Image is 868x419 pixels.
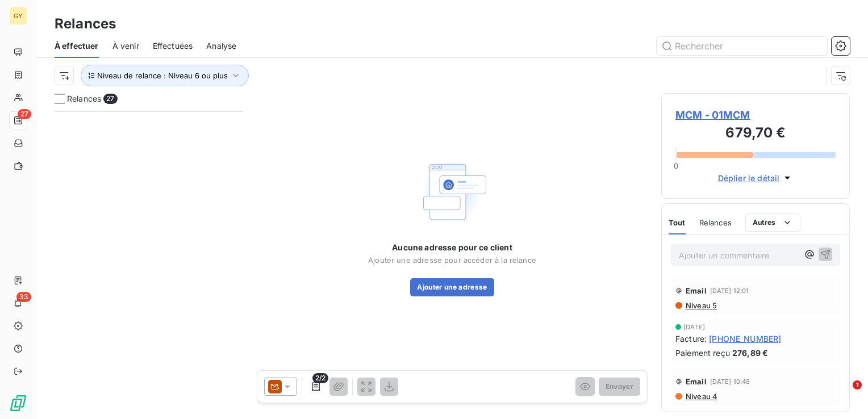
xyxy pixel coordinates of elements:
span: Paiement reçu [675,347,730,359]
span: [DATE] 12:01 [710,287,749,294]
button: Envoyer [599,378,640,396]
span: [DATE] 10:48 [710,378,750,385]
h3: Relances [55,14,116,34]
img: Empty state [416,156,489,228]
span: Tout [669,218,686,227]
div: GY [9,7,27,25]
input: Rechercher [657,37,827,55]
span: Niveau de relance : Niveau 6 ou plus [97,71,228,80]
span: MCM - 01MCM [675,107,836,123]
span: Niveau 4 [685,392,717,401]
span: Relances [67,93,101,104]
button: Niveau de relance : Niveau 6 ou plus [81,65,249,86]
button: Ajouter une adresse [410,278,494,296]
span: Facture : [675,333,707,345]
span: Analyse [206,40,236,52]
span: Déplier le détail [718,172,780,184]
button: Déplier le détail [715,171,797,185]
span: [DATE] [683,324,705,330]
span: À effectuer [55,40,99,52]
span: Ajouter une adresse pour accéder à la relance [368,255,536,265]
span: [PHONE_NUMBER] [709,333,781,345]
span: Relances [699,218,732,227]
span: 276,89 € [732,347,768,359]
span: Effectuées [153,40,193,52]
div: grid [55,111,243,419]
span: 27 [18,109,31,119]
span: Email [686,377,707,386]
span: 0 [674,161,678,170]
span: 2/2 [312,373,328,383]
span: Niveau 5 [685,301,717,310]
iframe: Intercom live chat [829,380,857,408]
span: 33 [16,292,31,302]
img: Logo LeanPay [9,394,27,412]
button: Autres [745,213,800,232]
span: 27 [103,94,117,104]
span: Email [686,286,707,295]
span: Aucune adresse pour ce client [392,242,512,253]
span: 1 [853,380,862,389]
span: À venir [112,40,139,52]
h3: 679,70 € [675,123,836,145]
